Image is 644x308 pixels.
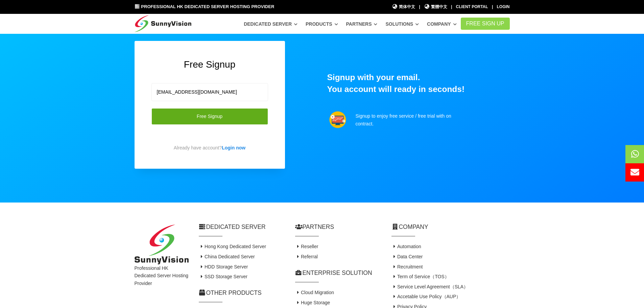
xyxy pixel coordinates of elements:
a: Login now [222,145,245,150]
h2: Free Signup [151,58,268,71]
a: Products [306,18,338,30]
span: Professional HK Dedicated Server Hosting Provider [141,4,274,9]
a: Hong Kong Dedicated Server [199,244,266,249]
a: Automation [391,244,421,249]
h2: Partners [295,223,381,231]
a: Company [427,18,457,30]
h1: Signup with your email. You account will ready in seconds! [327,72,510,95]
a: 繁體中文 [424,4,447,10]
a: Login [497,4,510,9]
h2: Enterprise Solution [295,269,381,277]
input: Email [151,83,268,101]
a: Data Center [391,254,423,259]
p: Signup to enjoy free service / free trial with on contract. [356,112,462,127]
li: | [451,4,452,10]
li: | [419,4,420,10]
a: 简体中文 [392,4,415,10]
a: Solutions [385,18,419,30]
h2: Company [391,223,510,231]
a: Service Level Agreement（SLA） [391,284,469,289]
li: | [492,4,493,10]
a: Recruitment [391,264,423,269]
a: Reseller [295,244,318,249]
button: Free Signup [151,108,268,125]
a: Huge Storage [295,300,330,305]
a: China Dedicated Server [199,254,255,259]
a: SSD Storage Server [199,274,247,279]
p: Already have account? [151,144,268,151]
a: Client Portal [456,4,488,9]
a: Cloud Migration [295,290,334,295]
a: HDD Storage Server [199,264,248,269]
a: Accetable Use Policy（AUP） [391,294,461,299]
a: Dedicated Server [244,18,297,30]
a: Partners [346,18,378,30]
a: Referral [295,254,318,259]
h2: Other Products [199,289,285,297]
img: support.png [329,111,346,128]
img: SunnyVision Limited [135,224,189,265]
a: FREE Sign Up [461,18,510,30]
a: Term of Service（TOS） [391,274,449,279]
h2: Dedicated Server [199,223,285,231]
